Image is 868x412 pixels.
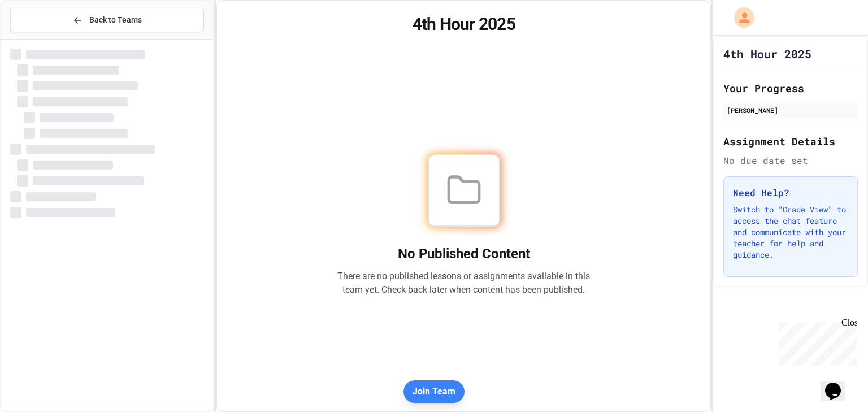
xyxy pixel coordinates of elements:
h2: Assignment Details [723,133,858,149]
div: [PERSON_NAME] [727,105,854,115]
iframe: chat widget [821,367,857,401]
button: Back to Teams [10,8,204,32]
span: Back to Teams [89,14,142,26]
h3: Need Help? [733,186,848,200]
div: Chat with us now!Close [5,5,78,72]
div: My Account [722,5,757,31]
p: Switch to "Grade View" to access the chat feature and communicate with your teacher for help and ... [733,204,848,261]
p: There are no published lessons or assignments available in this team yet. Check back later when c... [337,270,591,297]
h1: 4th Hour 2025 [723,46,811,62]
h1: 4th Hour 2025 [231,14,697,34]
button: Join Team [403,380,465,403]
h2: Your Progress [723,80,858,96]
h2: No Published Content [337,245,591,263]
iframe: chat widget [774,318,857,366]
div: No due date set [723,154,858,167]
